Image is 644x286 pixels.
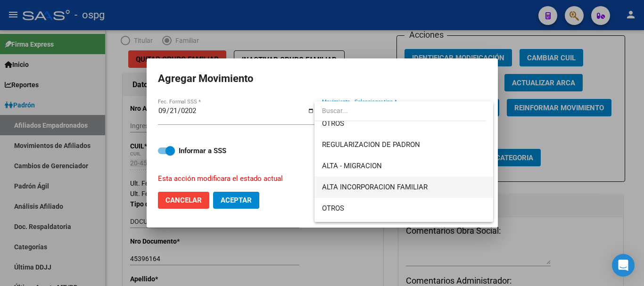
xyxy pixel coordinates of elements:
[612,254,635,277] div: Open Intercom Messenger
[322,140,420,149] span: REGULARIZACION DE PADRON
[322,204,344,212] span: OTROS
[322,162,382,170] span: ALTA - MIGRACION
[322,119,344,128] span: OTROS
[322,183,428,191] span: ALTA INCORPORACION FAMILIAR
